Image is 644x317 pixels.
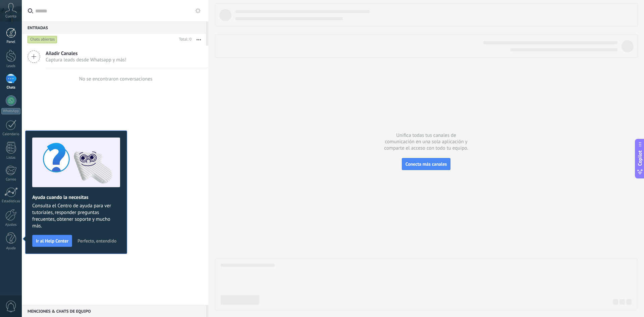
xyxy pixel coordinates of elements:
[46,50,126,57] span: Añadir Canales
[22,305,206,317] div: Menciones & Chats de equipo
[22,21,206,34] div: Entradas
[5,14,16,19] span: Cuenta
[1,177,21,182] div: Correo
[32,203,120,229] span: Consulta el Centro de ayuda para ver tutoriales, responder preguntas frecuentes, obtener soporte ...
[1,40,21,44] div: Panel
[406,161,447,167] span: Conecta más canales
[402,158,450,170] button: Conecta más canales
[1,199,21,204] div: Estadísticas
[46,57,126,63] span: Captura leads desde Whatsapp y más!
[176,36,192,43] div: Total: 0
[36,239,68,243] span: Ir al Help Center
[28,36,57,44] div: Chats abiertos
[1,86,21,90] div: Chats
[1,223,21,227] div: Ajustes
[1,64,21,68] div: Leads
[79,76,153,82] div: No se encontraron conversaciones
[1,132,21,137] div: Calendario
[77,239,116,243] span: Perfecto, entendido
[637,150,643,166] span: Copilot
[1,156,21,160] div: Listas
[1,246,21,251] div: Ayuda
[74,236,119,246] button: Perfecto, entendido
[1,108,20,114] div: WhatsApp
[32,194,120,201] h2: Ayuda cuando la necesitas
[32,235,72,247] button: Ir al Help Center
